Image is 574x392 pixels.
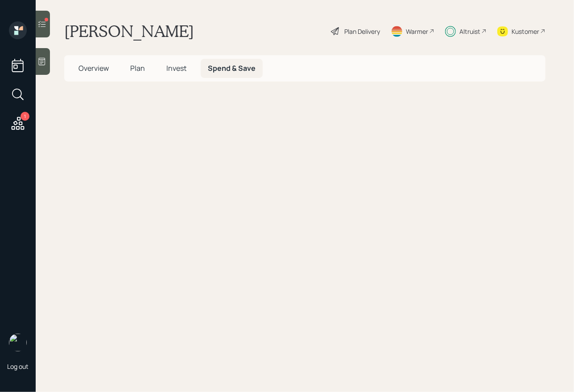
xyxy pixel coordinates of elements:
div: Warmer [406,27,428,36]
h1: [PERSON_NAME] [64,21,194,41]
span: Spend & Save [208,63,256,73]
div: Kustomer [512,27,539,36]
div: Plan Delivery [344,27,380,36]
div: Log out [7,362,29,371]
span: Invest [166,63,186,73]
img: hunter_neumayer.jpg [9,334,27,351]
span: Plan [130,63,145,73]
span: Overview [78,63,109,73]
div: 1 [21,112,29,121]
div: Altruist [459,27,480,36]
